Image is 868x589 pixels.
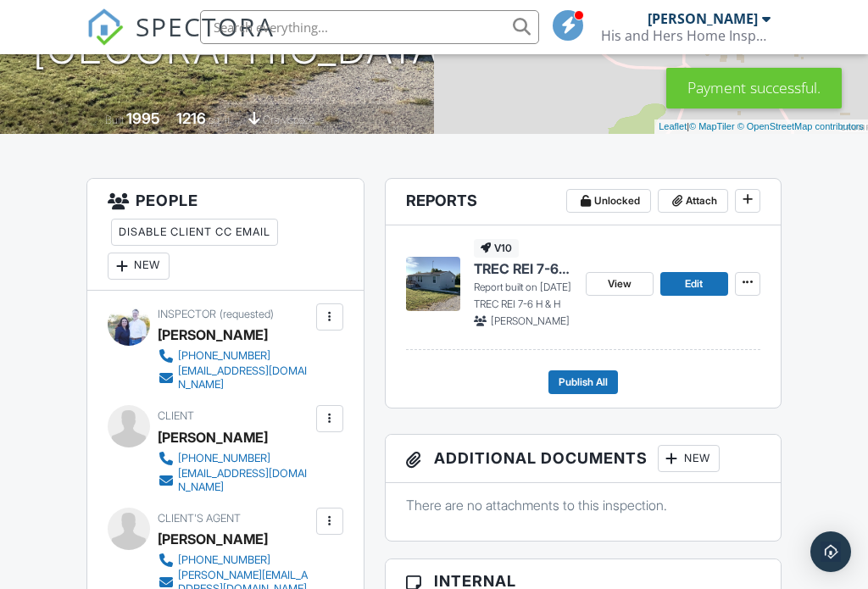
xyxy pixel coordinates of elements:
[158,409,194,422] span: Client
[158,526,268,552] a: [PERSON_NAME]
[158,425,268,450] div: [PERSON_NAME]
[737,121,864,131] a: © OpenStreetMap contributors
[158,322,268,347] div: [PERSON_NAME]
[386,435,781,483] h3: Additional Documents
[158,347,311,364] a: [PHONE_NUMBER]
[87,179,363,291] h3: People
[654,119,868,134] div: |
[158,467,311,494] a: [EMAIL_ADDRESS][DOMAIN_NAME]
[136,8,275,44] span: SPECTORA
[648,10,758,27] div: [PERSON_NAME]
[263,114,315,126] span: crawlspace
[220,308,274,320] span: (requested)
[659,121,687,131] a: Leaflet
[178,349,270,363] div: [PHONE_NUMBER]
[158,308,216,320] span: Inspector
[178,364,311,392] div: [EMAIL_ADDRESS][DOMAIN_NAME]
[86,8,124,46] img: The Best Home Inspection Software - Spectora
[158,512,241,525] span: Client's Agent
[111,219,278,246] div: Disable Client CC Email
[178,467,311,494] div: [EMAIL_ADDRESS][DOMAIN_NAME]
[658,445,720,472] div: New
[108,253,170,280] div: New
[158,364,311,392] a: [EMAIL_ADDRESS][DOMAIN_NAME]
[86,23,275,58] a: SPECTORA
[406,496,760,514] p: There are no attachments to this inspection.
[126,109,160,127] div: 1995
[810,531,851,572] div: Open Intercom Messenger
[200,10,539,44] input: Search everything...
[158,450,311,467] a: [PHONE_NUMBER]
[601,27,771,44] div: His and Hers Home Inspections Service LLC
[105,114,124,126] span: Built
[158,552,311,569] a: [PHONE_NUMBER]
[178,452,270,465] div: [PHONE_NUMBER]
[209,114,232,126] span: sq. ft.
[666,68,842,108] div: Payment successful.
[178,553,270,567] div: [PHONE_NUMBER]
[689,121,735,131] a: © MapTiler
[176,109,206,127] div: 1216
